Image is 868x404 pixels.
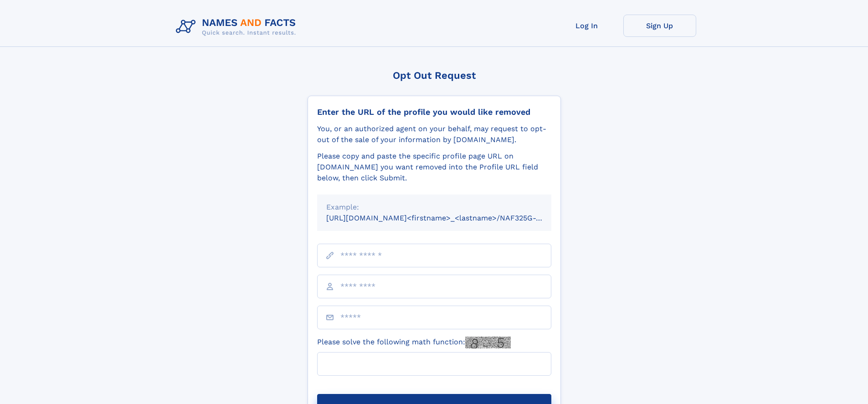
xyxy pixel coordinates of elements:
[317,123,551,145] div: You, or an authorized agent on your behalf, may request to opt-out of the sale of your informatio...
[172,15,303,39] img: Logo Names and Facts
[326,214,569,222] small: [URL][DOMAIN_NAME]<firstname>_<lastname>/NAF325G-xxxxxxxx
[317,151,551,184] div: Please copy and paste the specific profile page URL on [DOMAIN_NAME] you want removed into the Pr...
[550,15,623,37] a: Log In
[623,15,696,37] a: Sign Up
[308,70,561,81] div: Opt Out Request
[317,107,551,117] div: Enter the URL of the profile you would like removed
[326,202,542,213] div: Example:
[317,337,511,348] label: Please solve the following math function:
